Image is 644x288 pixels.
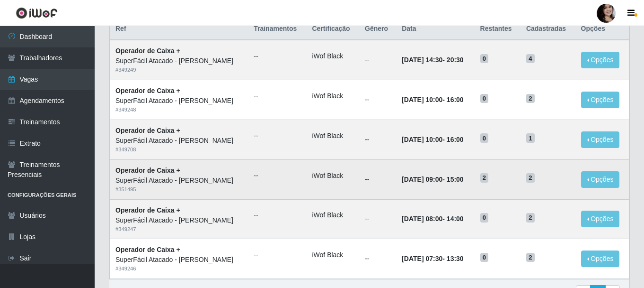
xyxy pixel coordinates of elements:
div: # 349248 [115,106,242,114]
div: # 349249 [115,66,242,74]
strong: - [402,176,463,183]
td: -- [359,80,396,120]
th: Gênero [359,18,396,40]
td: -- [359,199,396,239]
span: 2 [526,94,535,103]
span: 4 [526,54,535,64]
time: 16:00 [447,136,464,143]
th: Restantes [475,18,520,40]
strong: - [402,136,463,143]
th: Cadastradas [520,18,575,40]
div: SuperFácil Atacado - [PERSON_NAME] [115,56,242,66]
th: Ref [110,18,248,40]
th: Opções [575,18,629,40]
span: 0 [480,94,489,103]
button: Opções [581,251,620,267]
li: iWof Black [312,131,354,141]
th: Trainamentos [248,18,306,40]
div: # 349708 [115,146,242,154]
ul: -- [254,91,300,101]
strong: - [402,56,463,64]
li: iWof Black [312,51,354,61]
strong: - [402,255,463,262]
time: [DATE] 09:00 [402,176,442,183]
time: [DATE] 14:30 [402,56,442,64]
div: SuperFácil Atacado - [PERSON_NAME] [115,96,242,106]
div: SuperFácil Atacado - [PERSON_NAME] [115,255,242,265]
time: 14:00 [447,215,464,223]
th: Data [396,18,474,40]
img: CoreUI Logo [16,7,58,19]
div: SuperFácil Atacado - [PERSON_NAME] [115,136,242,146]
span: 0 [480,133,489,143]
div: # 351495 [115,186,242,194]
span: 0 [480,253,489,262]
div: SuperFácil Atacado - [PERSON_NAME] [115,215,242,225]
td: -- [359,120,396,159]
strong: - [402,96,463,103]
td: -- [359,239,396,279]
ul: -- [254,250,300,260]
span: 2 [526,213,535,223]
strong: Operador de Caixa + [115,127,180,134]
strong: Operador de Caixa + [115,206,180,214]
strong: Operador de Caixa + [115,246,180,253]
span: 1 [526,133,535,143]
li: iWof Black [312,250,354,260]
span: 0 [480,213,489,223]
ul: -- [254,210,300,220]
strong: Operador de Caixa + [115,167,180,174]
button: Opções [581,211,620,227]
span: 0 [480,54,489,64]
th: Certificação [307,18,360,40]
time: 13:30 [447,255,464,262]
ul: -- [254,51,300,61]
strong: Operador de Caixa + [115,87,180,94]
button: Opções [581,171,620,188]
ul: -- [254,131,300,141]
time: 16:00 [447,96,464,103]
span: 2 [526,173,535,183]
strong: - [402,215,463,223]
div: # 349247 [115,225,242,233]
time: [DATE] 10:00 [402,136,442,143]
li: iWof Black [312,171,354,181]
time: 15:00 [447,176,464,183]
td: -- [359,40,396,80]
time: [DATE] 07:30 [402,255,442,262]
td: -- [359,159,396,199]
time: 20:30 [447,56,464,64]
div: # 349246 [115,265,242,273]
li: iWof Black [312,91,354,101]
button: Opções [581,131,620,148]
span: 2 [480,173,489,183]
span: 2 [526,253,535,262]
li: iWof Black [312,210,354,220]
button: Opções [581,92,620,108]
time: [DATE] 08:00 [402,215,442,223]
strong: Operador de Caixa + [115,47,180,55]
ul: -- [254,171,300,181]
button: Opções [581,52,620,68]
time: [DATE] 10:00 [402,96,442,103]
div: SuperFácil Atacado - [PERSON_NAME] [115,176,242,186]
